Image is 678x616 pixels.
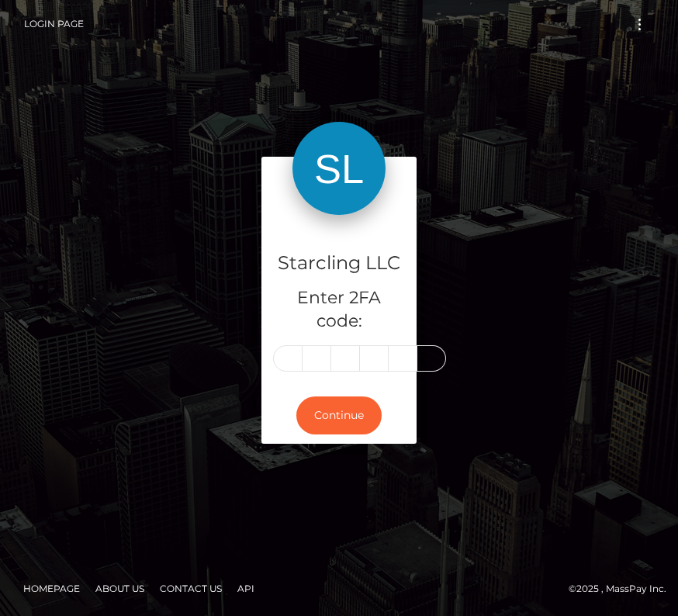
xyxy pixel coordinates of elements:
h5: Enter 2FA code: [273,286,405,334]
a: About Us [89,576,150,600]
a: API [231,576,261,600]
a: Contact Us [154,576,228,600]
button: Continue [296,396,382,434]
a: Homepage [17,576,86,600]
img: Starcling LLC [292,122,386,215]
button: Toggle navigation [625,14,654,35]
div: © 2025 , MassPay Inc. [12,580,666,597]
h4: Starcling LLC [273,250,405,277]
a: Login Page [24,8,84,40]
